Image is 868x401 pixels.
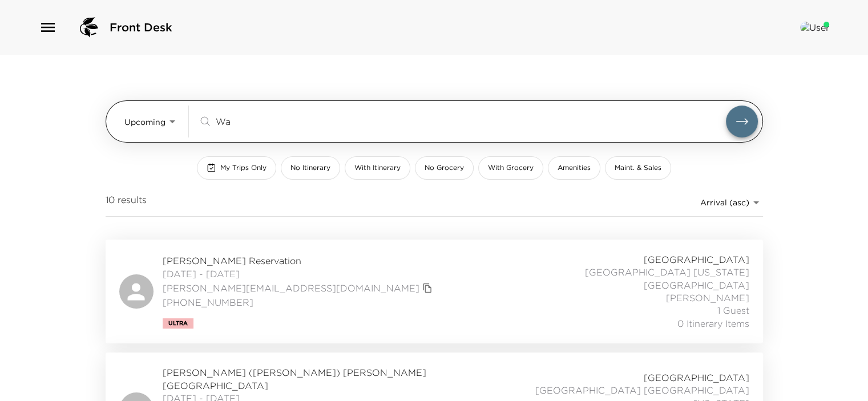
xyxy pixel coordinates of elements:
span: 10 results [106,193,147,212]
span: Upcoming [124,117,165,127]
span: [PERSON_NAME] [666,291,749,304]
button: Maint. & Sales [605,156,671,180]
button: copy primary member email [419,280,435,296]
button: No Grocery [415,156,474,180]
button: No Itinerary [281,156,340,180]
span: [DATE] - [DATE] [163,268,435,280]
span: [PERSON_NAME] ([PERSON_NAME]) [PERSON_NAME][GEOGRAPHIC_DATA] [163,366,510,392]
span: My Trips Only [220,163,267,173]
span: With Grocery [488,163,534,173]
span: 1 Guest [717,304,749,317]
span: With Itinerary [354,163,401,173]
span: Front Desk [110,19,172,35]
img: logo [75,14,103,41]
span: Arrival (asc) [700,197,749,208]
img: User [800,22,829,33]
input: Search by traveler, residence, or concierge [216,115,726,128]
span: [GEOGRAPHIC_DATA] [US_STATE][GEOGRAPHIC_DATA] [497,266,749,291]
button: With Itinerary [345,156,410,180]
span: Amenities [558,163,591,173]
span: Maint. & Sales [615,163,661,173]
a: [PERSON_NAME] Reservation[DATE] - [DATE][PERSON_NAME][EMAIL_ADDRESS][DOMAIN_NAME]copy primary mem... [106,240,763,343]
button: Amenities [548,156,600,180]
span: [GEOGRAPHIC_DATA] [644,371,749,384]
button: With Grocery [478,156,543,180]
span: No Itinerary [290,163,330,173]
span: No Grocery [425,163,464,173]
a: [PERSON_NAME][EMAIL_ADDRESS][DOMAIN_NAME] [163,282,419,294]
button: My Trips Only [197,156,276,180]
span: 0 Itinerary Items [677,317,749,330]
span: [PERSON_NAME] Reservation [163,254,435,267]
span: [GEOGRAPHIC_DATA] [644,253,749,266]
span: Ultra [168,320,188,327]
span: [PHONE_NUMBER] [163,296,435,309]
